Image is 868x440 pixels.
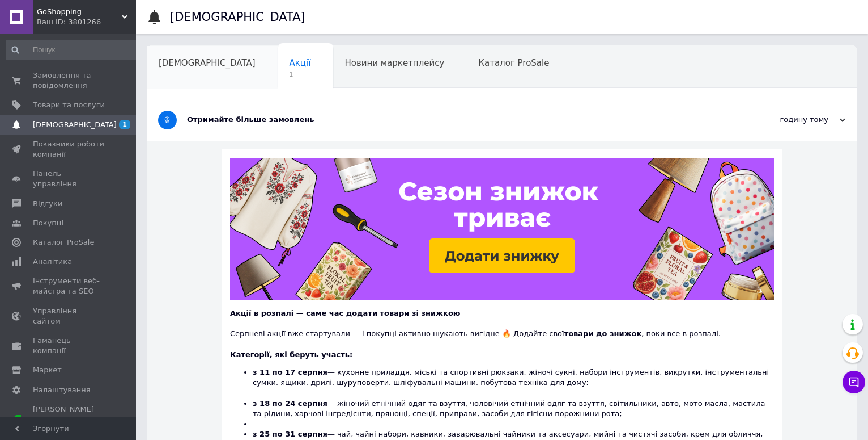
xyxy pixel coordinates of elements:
div: Серпневі акції вже стартували — і покупці активно шукають вигідне 🔥 Додайте свої , поки все в роз... [230,319,774,339]
h1: [DEMOGRAPHIC_DATA] [170,10,305,24]
span: [DEMOGRAPHIC_DATA] [33,120,117,130]
li: — кухонне приладдя, міські та спортивні рюкзаки, жіночі сукні, набори інструментів, викрутки, інс... [253,367,774,399]
input: Пошук [6,40,140,60]
b: товари до знижок [564,329,642,338]
span: Показники роботи компанії [33,139,105,160]
span: Інструменти веб-майстра та SEO [33,276,105,296]
span: Гаманець компанії [33,336,105,356]
b: Акції в розпалі — саме час додати товари зі знижкою [230,309,460,317]
b: з 11 по 17 серпня [253,368,327,376]
b: з 25 по 31 серпня [253,430,327,438]
div: Ваш ID: 3801266 [37,17,136,27]
div: Отримайте більше замовлень [187,115,732,125]
span: Панель управління [33,169,105,189]
button: Чат з покупцем [843,371,865,393]
span: Акції [290,58,311,68]
div: годину тому [732,115,845,125]
span: Маркет [33,365,62,375]
span: [DEMOGRAPHIC_DATA] [159,58,256,68]
li: — жіночий етнічний одяг та взуття, чоловічий етнічний одяг та взуття, світильники, авто, мото мас... [253,399,774,419]
b: з 18 по 24 серпня [253,399,327,408]
span: Каталог ProSale [33,237,94,248]
span: GoShopping [37,7,122,17]
span: 1 [290,70,311,79]
span: Замовлення та повідомлення [33,70,105,91]
span: Налаштування [33,385,91,395]
span: Каталог ProSale [478,58,549,68]
span: Покупці [33,218,63,228]
span: 1 [119,120,130,129]
span: Аналітика [33,257,72,267]
span: [PERSON_NAME] та рахунки [33,404,105,435]
span: Товари та послуги [33,100,105,110]
span: Новини маркетплейсу [344,58,444,68]
span: Відгуки [33,199,62,209]
span: Управління сайтом [33,306,105,326]
b: Категорії, які беруть участь: [230,350,352,359]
